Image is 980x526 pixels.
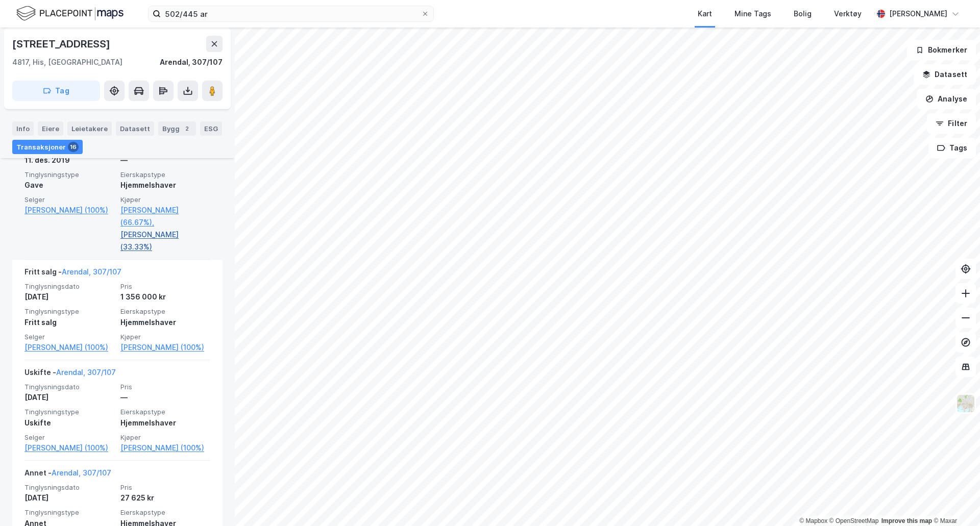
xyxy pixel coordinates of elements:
input: Søk på adresse, matrikkel, gårdeiere, leietakere eller personer [161,6,421,21]
span: Tinglysningstype [24,170,114,179]
span: Selger [24,195,114,204]
div: — [120,154,210,166]
div: — [120,391,210,404]
span: Tinglysningstype [24,307,114,316]
a: OpenStreetMap [829,517,879,524]
button: Filter [927,113,976,134]
div: Bolig [794,8,812,20]
iframe: Chat Widget [929,477,980,526]
div: Uskifte [24,417,114,429]
div: Info [12,121,34,136]
a: [PERSON_NAME] (100%) [24,442,114,454]
div: 27 625 kr [120,492,210,504]
div: Gave [24,179,114,191]
a: [PERSON_NAME] (100%) [24,204,114,216]
div: Hjemmelshaver [120,417,210,429]
div: Fritt salg - [24,266,121,282]
span: Tinglysningstype [24,408,114,416]
div: Kontrollprogram for chat [929,477,980,526]
a: Mapbox [799,517,827,524]
div: Mine Tags [734,8,771,20]
div: Hjemmelshaver [120,179,210,191]
div: [DATE] [24,492,114,504]
div: 4817, His, [GEOGRAPHIC_DATA] [12,56,122,68]
span: Pris [120,483,210,492]
a: Arendal, 307/107 [62,267,121,276]
div: Verktøy [834,8,862,20]
a: [PERSON_NAME] (100%) [24,341,114,354]
span: Tinglysningsdato [24,483,114,492]
span: Selger [24,433,114,442]
span: Eierskapstype [120,408,210,416]
div: 11. des. 2019 [24,154,114,166]
img: logo.f888ab2527a4732fd821a326f86c7f29.svg [16,5,124,22]
span: Selger [24,333,114,341]
div: Kart [698,8,712,20]
span: Kjøper [120,333,210,341]
a: [PERSON_NAME] (100%) [120,341,210,354]
span: Eierskapstype [120,508,210,517]
div: [PERSON_NAME] [889,8,947,20]
div: Fritt salg [24,316,114,329]
span: Eierskapstype [120,307,210,316]
button: Analyse [917,89,976,109]
div: [STREET_ADDRESS] [12,36,112,52]
a: Arendal, 307/107 [56,368,116,377]
span: Eierskapstype [120,170,210,179]
div: 2 [182,123,192,134]
a: [PERSON_NAME] (33.33%) [120,229,210,253]
div: Arendal, 307/107 [160,56,223,68]
span: Kjøper [120,195,210,204]
span: Kjøper [120,433,210,442]
div: Bygg [158,121,196,136]
div: [DATE] [24,291,114,303]
div: Datasett [116,121,154,136]
a: [PERSON_NAME] (100%) [120,442,210,454]
div: Leietakere [67,121,112,136]
span: Tinglysningstype [24,508,114,517]
div: Hjemmelshaver [120,316,210,329]
button: Bokmerker [907,40,976,60]
button: Datasett [914,64,976,85]
div: Eiere [38,121,63,136]
img: Z [956,394,975,413]
span: Pris [120,282,210,291]
span: Pris [120,383,210,391]
div: Transaksjoner [12,140,83,154]
div: ESG [200,121,222,136]
div: Annet - [24,467,111,483]
a: Improve this map [881,517,932,524]
div: 16 [68,142,79,152]
span: Tinglysningsdato [24,383,114,391]
a: [PERSON_NAME] (66.67%), [120,204,210,229]
div: Uskifte - [24,366,116,383]
button: Tags [928,138,976,158]
a: Arendal, 307/107 [52,468,111,477]
div: [DATE] [24,391,114,404]
span: Tinglysningsdato [24,282,114,291]
button: Tag [12,81,100,101]
div: 1 356 000 kr [120,291,210,303]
